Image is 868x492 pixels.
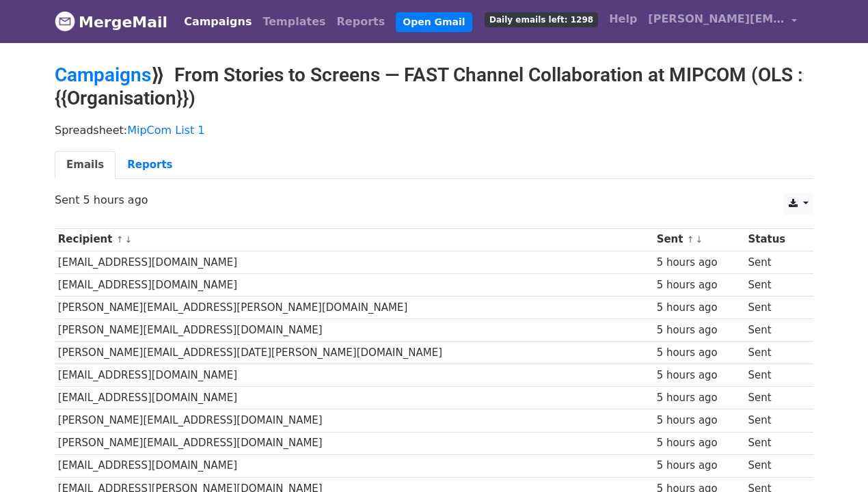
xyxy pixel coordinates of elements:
div: 5 hours ago [657,435,742,451]
div: 5 hours ago [657,368,742,383]
td: Sent [745,454,804,477]
a: Reports [331,8,391,36]
a: Emails [55,151,116,179]
td: Sent [745,432,804,454]
span: [PERSON_NAME][EMAIL_ADDRESS][DOMAIN_NAME] [648,11,785,27]
td: [PERSON_NAME][EMAIL_ADDRESS][PERSON_NAME][DOMAIN_NAME] [55,296,653,318]
th: Recipient [55,228,653,251]
div: 5 hours ago [657,458,742,474]
th: Status [745,228,804,251]
th: Sent [653,228,745,251]
span: Daily emails left: 1298 [485,12,598,27]
a: ↑ [687,234,694,245]
div: 5 hours ago [657,413,742,428]
div: 5 hours ago [657,300,742,316]
a: MipCom List 1 [127,124,204,137]
div: 5 hours ago [657,323,742,338]
a: Daily emails left: 1298 [479,5,603,33]
img: MergeMail logo [55,11,75,31]
a: MergeMail [55,8,167,36]
td: Sent [745,319,804,342]
td: Sent [745,273,804,296]
a: [PERSON_NAME][EMAIL_ADDRESS][DOMAIN_NAME] [642,5,802,38]
td: [EMAIL_ADDRESS][DOMAIN_NAME] [55,364,653,387]
td: Sent [745,251,804,273]
div: 5 hours ago [657,345,742,361]
td: [EMAIL_ADDRESS][DOMAIN_NAME] [55,387,653,409]
a: Reports [116,151,184,179]
div: 5 hours ago [657,255,742,271]
td: Sent [745,387,804,409]
a: Templates [257,8,331,36]
p: Spreadsheet: [55,123,813,137]
a: ↓ [124,234,132,245]
td: [EMAIL_ADDRESS][DOMAIN_NAME] [55,454,653,477]
a: Help [603,5,642,33]
td: Sent [745,296,804,318]
div: 5 hours ago [657,277,742,293]
td: Sent [745,409,804,432]
td: [PERSON_NAME][EMAIL_ADDRESS][DOMAIN_NAME] [55,432,653,454]
td: [PERSON_NAME][EMAIL_ADDRESS][DATE][PERSON_NAME][DOMAIN_NAME] [55,342,653,364]
td: [PERSON_NAME][EMAIL_ADDRESS][DOMAIN_NAME] [55,319,653,342]
h2: ⟫ From Stories to Screens — FAST Channel Collaboration at MIPCOM (OLS : {{Organisation}}) [55,64,813,109]
td: [EMAIL_ADDRESS][DOMAIN_NAME] [55,273,653,296]
p: Sent 5 hours ago [55,193,813,207]
a: Campaigns [55,64,151,86]
td: [PERSON_NAME][EMAIL_ADDRESS][DOMAIN_NAME] [55,409,653,432]
td: Sent [745,342,804,364]
a: ↑ [116,234,124,245]
td: Sent [745,364,804,387]
div: 5 hours ago [657,390,742,406]
a: ↓ [695,234,703,245]
a: Campaigns [178,8,257,36]
a: Open Gmail [396,12,472,32]
td: [EMAIL_ADDRESS][DOMAIN_NAME] [55,251,653,273]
